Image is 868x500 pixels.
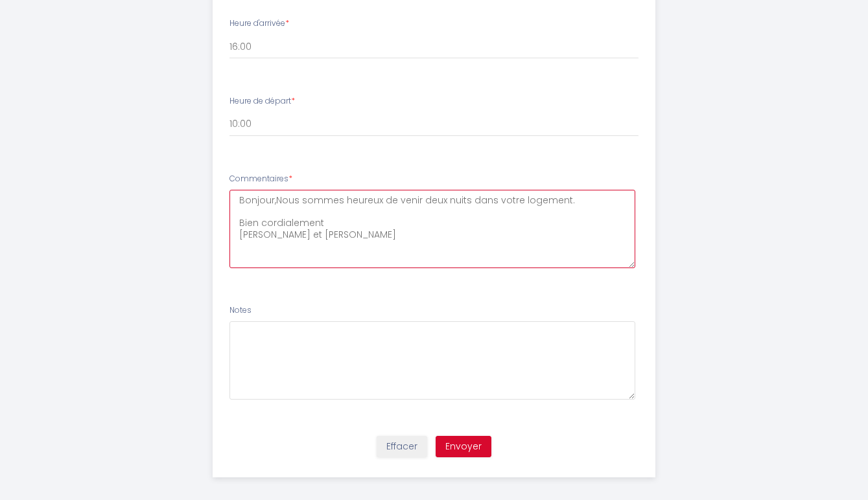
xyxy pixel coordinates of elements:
[436,436,491,458] button: Envoyer
[229,304,252,317] label: Notes
[229,95,295,108] label: Heure de départ
[377,436,427,458] button: Effacer
[229,17,289,30] label: Heure d'arrivée
[229,173,292,185] label: Commentaires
